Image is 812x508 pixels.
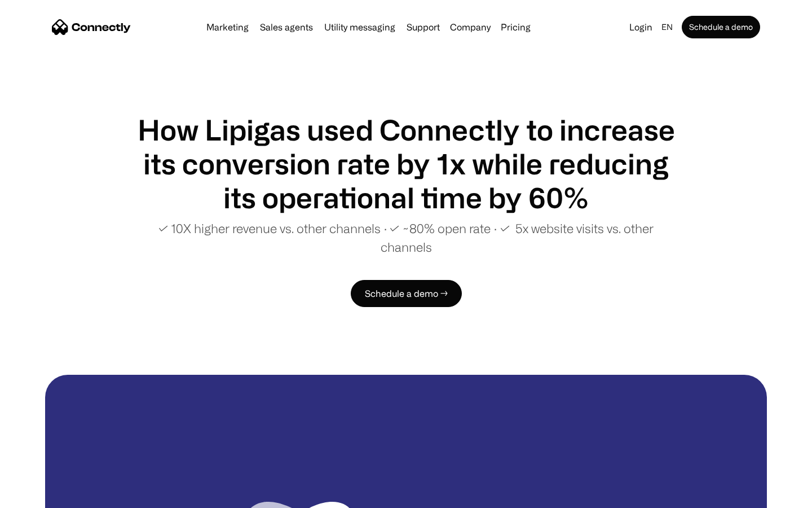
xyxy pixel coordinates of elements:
a: Schedule a demo → [351,280,462,307]
a: Support [402,23,444,32]
div: Company [450,19,491,35]
a: Marketing [202,23,253,32]
ul: Language list [23,488,68,504]
div: en [661,19,673,35]
a: Pricing [496,23,535,32]
a: Sales agents [255,23,317,32]
a: Login [625,19,657,35]
aside: Language selected: English [11,487,68,504]
p: ✓ 10X higher revenue vs. other channels ∙ ✓ ~80% open rate ∙ ✓ 5x website visits vs. other channels [135,219,677,256]
h1: How Lipigas used Connectly to increase its conversion rate by 1x while reducing its operational t... [135,113,677,214]
a: Utility messaging [320,23,400,32]
a: Schedule a demo [682,16,760,38]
